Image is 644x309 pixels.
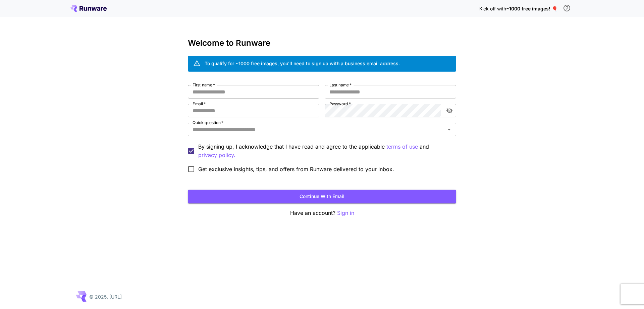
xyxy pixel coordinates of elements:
[443,105,455,117] button: toggle password visibility
[444,125,454,134] button: Open
[560,1,574,15] button: In order to qualify for free credit, you need to sign up with a business email address and click ...
[329,101,351,107] label: Password
[35,40,51,44] div: Dominio
[386,143,418,151] p: terms of use
[71,39,77,44] img: tab_keywords_by_traffic_grey.svg
[89,293,122,300] p: © 2025, [URL]
[329,82,352,88] label: Last name
[506,6,557,11] span: ~1000 free images! 🎈
[198,143,451,159] p: By signing up, I acknowledge that I have read and agree to the applicable and
[19,11,33,16] div: v 4.0.25
[11,11,16,16] img: logo_orange.svg
[198,151,235,159] button: By signing up, I acknowledge that I have read and agree to the applicable terms of use and
[337,209,354,217] button: Sign in
[386,143,418,151] button: By signing up, I acknowledge that I have read and agree to the applicable and privacy policy.
[188,209,456,217] p: Have an account?
[193,120,223,125] label: Quick question
[198,165,394,173] span: Get exclusive insights, tips, and offers from Runware delivered to your inbox.
[79,40,107,44] div: Palabras clave
[17,17,49,23] div: Dominio: [URL]
[188,190,456,203] button: Continue with email
[193,101,206,107] label: Email
[198,151,235,159] p: privacy policy.
[28,39,33,44] img: tab_domain_overview_orange.svg
[188,38,456,48] h3: Welcome to Runware
[193,82,215,88] label: First name
[479,6,506,11] span: Kick off with
[11,17,16,23] img: website_grey.svg
[205,60,400,67] div: To qualify for ~1000 free images, you’ll need to sign up with a business email address.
